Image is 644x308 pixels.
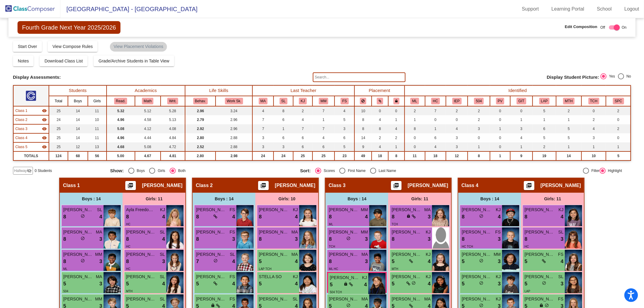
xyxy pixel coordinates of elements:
div: No [624,74,631,79]
th: Individualized Education Plan [446,96,468,106]
td: 2 [533,142,556,151]
td: 68 [68,151,88,160]
td: 7 [312,124,335,133]
span: [PERSON_NAME] [142,183,182,189]
span: Fourth Grade Next Year 2025/2026 [18,21,120,34]
td: Colleen Miller - No Class Name [13,124,49,133]
span: Class 5 [15,144,27,150]
span: Off [601,25,605,30]
td: 6 [274,133,293,142]
div: Boys : 14 [458,193,521,205]
td: 1 [274,124,293,133]
td: 2.80 [185,133,216,142]
td: 14 [556,151,582,160]
span: [PERSON_NAME] [540,183,581,189]
button: Print Students Details [524,181,534,190]
td: 2.80 [185,151,216,160]
mat-icon: visibility [42,144,47,149]
td: 4.58 [135,115,161,124]
td: 8 [354,115,372,124]
mat-icon: visibility [42,108,47,113]
td: 2 [468,106,490,115]
td: 3 [446,142,468,151]
td: 0 [405,133,425,142]
button: Behav. [193,98,208,104]
button: Grade/Archive Students in Table View [94,56,174,66]
td: 9 [510,151,533,160]
td: 2.79 [185,115,216,124]
td: 25 [312,151,335,160]
td: 10 [582,151,606,160]
td: 24 [49,115,68,124]
td: 1 [312,115,335,124]
th: 504 Plan [468,96,490,106]
button: Writ. [167,98,178,104]
mat-icon: visibility [42,117,47,122]
td: 24 [252,151,274,160]
td: 3 [274,142,293,151]
span: Sort: [300,168,311,173]
td: 8 [388,151,404,160]
td: 0 [606,133,631,142]
td: 4.84 [161,133,185,142]
span: KJ [496,207,501,213]
td: 12 [68,142,88,151]
td: 0 [510,106,533,115]
span: On [622,25,626,30]
td: 124 [49,151,68,160]
div: Filter [589,168,600,173]
td: 5.00 [107,151,135,160]
input: Search... [313,72,405,82]
span: [PERSON_NAME] [392,207,422,213]
td: 1 [490,151,510,160]
td: 0 [372,106,388,115]
button: Print Students Details [391,181,402,190]
td: 6 [533,124,556,133]
td: 8 [372,124,388,133]
td: 5.08 [135,142,161,151]
th: Intervention Team Watchlist [510,96,533,106]
td: 4 [388,124,404,133]
div: Boys : 14 [60,193,123,205]
td: 11 [88,133,107,142]
td: 1 [606,142,631,151]
span: Class 2 [15,117,27,122]
td: 2 [405,106,425,115]
th: Reading Specialist Support [533,96,556,106]
td: 2.88 [216,142,252,151]
td: 5.13 [161,115,185,124]
td: 11 [405,151,425,160]
td: 25 [49,133,68,142]
span: Class 2 [196,183,213,189]
td: 2 [582,115,606,124]
div: Girls: 10 [255,193,318,205]
td: 4 [372,115,388,124]
span: [PERSON_NAME] [408,183,448,189]
th: Math Pullout Support [556,96,582,106]
button: FS [341,98,349,104]
td: 8 [274,106,293,115]
td: 0 [490,106,510,115]
td: 2 [468,115,490,124]
button: 504 [474,98,484,104]
div: Both [176,168,186,173]
td: 4.08 [161,124,185,133]
span: Class 1 [63,183,80,189]
span: Start Over [18,44,37,49]
th: Faith Stayner [335,96,354,106]
mat-icon: visibility_off [27,168,32,173]
td: 10 [354,106,372,115]
th: Students [49,85,107,96]
th: Girls [88,96,107,106]
span: [PERSON_NAME] [329,207,359,213]
td: Trisha Radford - No Class Name [13,133,49,142]
a: Support [517,4,544,14]
td: 5 [533,133,556,142]
span: View Compose Rules [53,44,93,49]
td: 8 [468,151,490,160]
td: 7 [252,115,274,124]
span: Ayla Freedom-[PERSON_NAME] [126,207,156,213]
td: 1 [468,142,490,151]
td: 4 [293,115,312,124]
span: FS [230,207,235,213]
